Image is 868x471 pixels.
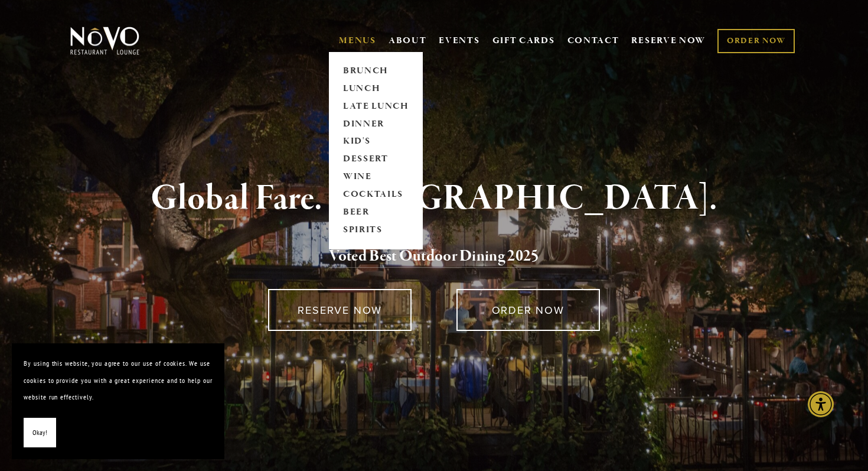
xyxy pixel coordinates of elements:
[339,115,413,133] a: DINNER
[389,35,427,47] a: ABOUT
[32,424,47,441] span: Okay!
[339,80,413,98] a: LUNCH
[339,35,376,47] a: MENUS
[339,98,413,115] a: LATE LUNCH
[12,343,224,459] section: Cookie banner
[631,30,706,52] a: RESERVE NOW
[339,186,413,204] a: COCKTAILS
[90,244,778,269] h2: 5
[339,133,413,151] a: KID'S
[24,355,213,406] p: By using this website, you agree to our use of cookies. We use cookies to provide you with a grea...
[717,29,795,53] a: ORDER NOW
[339,151,413,168] a: DESSERT
[68,26,142,56] img: Novo Restaurant &amp; Lounge
[329,246,531,268] a: Voted Best Outdoor Dining 202
[492,30,555,52] a: GIFT CARDS
[456,289,600,331] a: ORDER NOW
[339,204,413,222] a: BEER
[268,289,412,331] a: RESERVE NOW
[151,176,717,221] strong: Global Fare. [GEOGRAPHIC_DATA].
[339,62,413,80] a: BRUNCH
[24,418,56,448] button: Okay!
[439,35,479,47] a: EVENTS
[339,222,413,239] a: SPIRITS
[339,168,413,186] a: WINE
[567,30,619,52] a: CONTACT
[808,391,834,417] div: Accessibility Menu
